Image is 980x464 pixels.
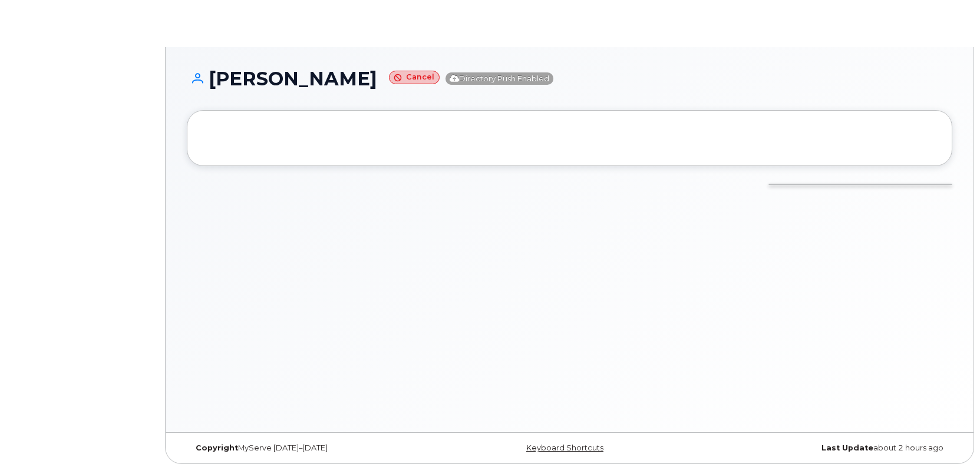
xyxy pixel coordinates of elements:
[196,443,238,452] strong: Copyright
[821,443,873,452] strong: Last Update
[446,72,553,85] span: Directory Push Enabled
[697,443,952,453] div: about 2 hours ago
[526,443,603,452] a: Keyboard Shortcuts
[187,68,952,89] h1: [PERSON_NAME]
[389,71,440,84] small: Cancel
[187,443,442,453] div: MyServe [DATE]–[DATE]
